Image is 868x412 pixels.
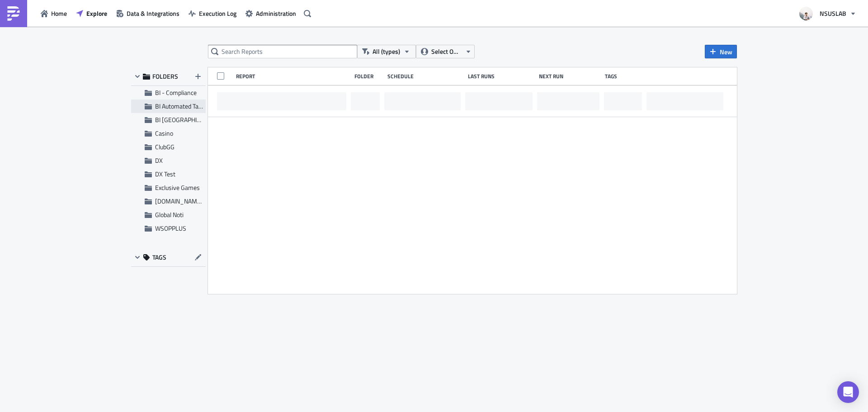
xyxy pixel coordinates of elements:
span: DX Test [155,169,175,179]
button: Explore [71,6,112,20]
span: Data & Integrations [127,9,179,18]
button: NSUSLAB [794,4,861,24]
div: Last Runs [468,73,534,80]
span: BI - Compliance [155,88,197,97]
span: TAGS [152,253,166,261]
span: DX [155,156,163,165]
button: Execution Log [184,6,241,20]
span: Exclusive Games [155,183,200,192]
button: Administration [241,6,301,20]
span: BI Automated Tableau Reporting [155,101,240,111]
div: Folder [354,73,383,80]
button: Select Owner [416,45,475,58]
span: WSOPPLUS [155,223,186,233]
span: GGPOKER.CA Noti [155,196,215,206]
button: New [705,45,737,58]
span: New [720,47,732,57]
div: Next Run [539,73,601,80]
div: Tags [605,73,643,80]
span: Administration [256,9,296,18]
div: Schedule [387,73,463,80]
span: NSUSLAB [820,9,846,18]
span: Explore [86,9,107,18]
img: PushMetrics [6,6,21,21]
span: Global Noti [155,210,184,219]
input: Search Reports [208,45,357,58]
button: Data & Integrations [112,6,184,20]
span: Execution Log [199,9,236,18]
span: ClubGG [155,142,175,152]
span: Home [51,9,67,18]
span: Casino [155,128,173,138]
span: Select Owner [431,47,462,57]
span: FOLDERS [152,72,178,81]
button: Home [36,6,71,20]
img: Avatar [798,6,814,21]
button: All (types) [357,45,416,58]
span: All (types) [373,47,400,57]
div: Open Intercom Messenger [837,381,859,403]
div: Report [236,73,350,80]
span: BI Toronto [155,115,220,124]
